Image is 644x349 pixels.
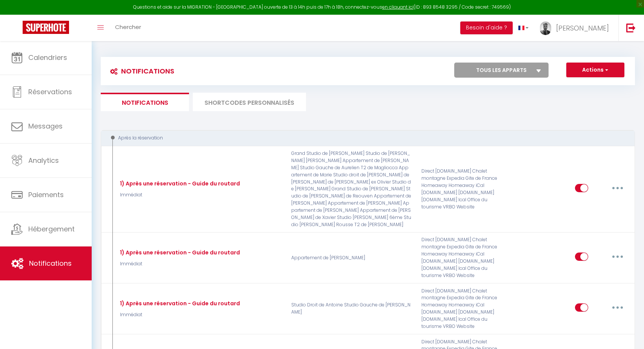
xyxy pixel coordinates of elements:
p: Studio Droit de Antoine Studio Gauche de [PERSON_NAME] [286,288,417,330]
span: Analytics [28,156,59,165]
img: Super Booking [23,21,69,34]
p: Appartement de [PERSON_NAME] [286,236,417,279]
li: Notifications [101,93,189,111]
a: Chercher [109,15,147,41]
button: Besoin d'aide ? [460,21,513,34]
button: Actions [566,63,624,78]
span: [PERSON_NAME] [556,23,609,33]
iframe: LiveChat chat widget [612,317,644,349]
a: en cliquant ici [382,4,413,10]
a: ... [PERSON_NAME] [534,15,618,41]
p: Immédiat [118,260,240,268]
div: Direct [DOMAIN_NAME] Chalet montagne Expedia Gite de France Homeaway Homeaway iCal [DOMAIN_NAME] ... [416,236,503,279]
span: Paiements [28,190,64,199]
span: Hébergement [28,224,75,234]
li: SHORTCODES PERSONNALISÉS [193,93,306,111]
div: 1) Après une réservation - Guide du routard [118,179,240,188]
p: Grand Studio de [PERSON_NAME] Studio de [PERSON_NAME] [PERSON_NAME] Appartement de [PERSON_NAME] ... [286,150,417,228]
img: logout [626,23,636,32]
img: ... [540,21,551,35]
h3: Notifications [106,63,174,80]
p: Immédiat [118,311,240,318]
span: Calendriers [28,53,67,62]
div: Direct [DOMAIN_NAME] Chalet montagne Expedia Gite de France Homeaway Homeaway iCal [DOMAIN_NAME] ... [416,288,503,330]
span: Chercher [115,23,141,31]
div: 1) Après une réservation - Guide du routard [118,248,240,257]
span: Messages [28,121,63,131]
span: Réservations [28,87,72,96]
div: 1) Après une réservation - Guide du routard [118,299,240,308]
span: Notifications [29,259,72,268]
div: Direct [DOMAIN_NAME] Chalet montagne Expedia Gite de France Homeaway Homeaway iCal [DOMAIN_NAME] ... [416,150,503,228]
p: Immédiat [118,191,240,199]
div: Après la réservation [108,135,618,142]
